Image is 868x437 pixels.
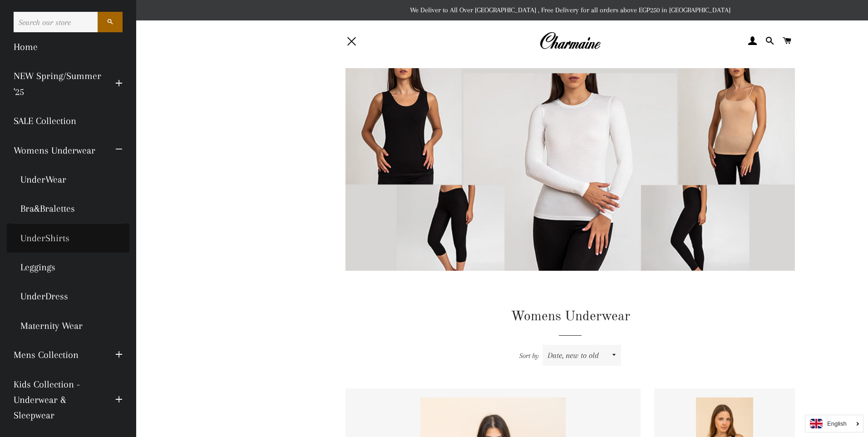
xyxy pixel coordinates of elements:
[14,12,98,32] input: Search our store
[7,282,129,311] a: UnderDress
[827,421,847,427] i: English
[345,307,795,326] h1: Womens Underwear
[7,311,129,340] a: Maternity Wear
[7,32,129,61] a: Home
[345,68,795,293] img: Womens Underwear
[7,253,129,282] a: Leggings
[7,165,129,194] a: UnderWear
[519,352,539,360] span: Sort by
[810,419,858,428] a: English
[7,165,129,340] ul: Womens Underwear
[539,31,601,51] img: Charmaine Egypt
[7,194,129,223] a: Bra&Bralettes
[7,106,129,135] a: SALE Collection
[7,61,108,106] a: NEW Spring/Summer '25
[7,340,108,369] a: Mens Collection
[7,223,129,253] a: UnderShirts
[7,370,108,430] a: Kids Collection - Underwear & Sleepwear
[7,136,108,165] a: Womens Underwear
